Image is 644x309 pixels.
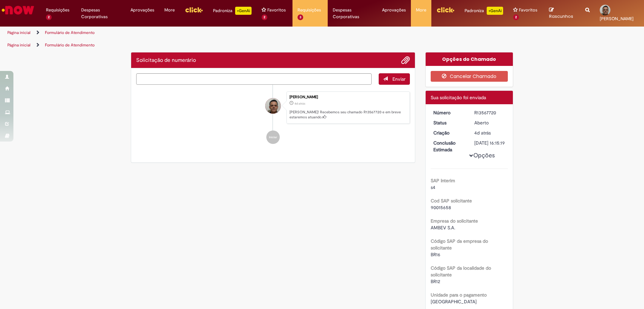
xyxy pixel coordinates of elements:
a: Página inicial [7,42,31,48]
a: Formulário de Atendimento [45,30,95,35]
a: Formulário de Atendimento [45,42,95,48]
span: Requisições [298,7,321,13]
span: Favoritos [519,7,537,13]
a: Página inicial [7,30,31,35]
img: click_logo_yellow_360x200.png [185,5,203,15]
li: Welber Teixeira Gomes [136,91,410,124]
p: [PERSON_NAME]! Recebemos seu chamado R13567720 e em breve estaremos atuando. [289,110,406,120]
ul: Trilhas de página [5,27,424,39]
span: More [416,7,426,13]
b: Código SAP da empresa do solicitante [431,238,488,251]
button: Enviar [379,73,410,85]
div: R13567720 [474,109,505,116]
span: [GEOGRAPHIC_DATA] [431,299,477,305]
b: Cod SAP solicitante [431,198,472,204]
button: Cancelar Chamado [431,71,508,82]
ul: Histórico de tíquete [136,85,410,151]
div: Padroniza [213,7,252,15]
span: s4 [431,184,435,190]
div: [PERSON_NAME] [289,95,406,99]
span: AMBEV S.A. [431,225,455,231]
span: Aprovações [382,7,406,13]
img: ServiceNow [1,3,35,17]
div: [DATE] 16:15:19 [474,140,505,146]
span: More [164,7,175,13]
ul: Trilhas de página [5,39,424,51]
span: 90015658 [431,204,451,210]
b: Unidade para o pagamento [431,292,487,298]
b: Código SAP da localidade do solicitante [431,265,491,278]
span: 2 [46,14,52,20]
a: Rascunhos [549,7,575,20]
time: 25/09/2025 16:15:16 [474,130,491,136]
span: Rascunhos [549,13,573,20]
div: Opções do Chamado [426,52,513,66]
b: SAP Interim [431,178,455,184]
span: Requisições [46,7,69,13]
dt: Número [428,109,470,116]
span: Favoritos [267,7,286,13]
span: 4d atrás [474,130,491,136]
span: Sua solicitação foi enviada [431,94,486,101]
dt: Conclusão Estimada [428,140,470,153]
dt: Status [428,119,470,126]
img: click_logo_yellow_360x200.png [436,5,454,15]
time: 25/09/2025 16:15:16 [294,102,305,106]
span: Despesas Corporativas [333,7,372,20]
span: 3 [298,14,303,20]
span: [PERSON_NAME] [600,16,634,22]
span: Enviar [392,76,406,82]
div: Padroniza [465,7,503,15]
span: 2 [262,14,267,20]
p: +GenAi [487,7,503,15]
span: BR16 [431,252,440,258]
h2: Solicitação de numerário Histórico de tíquete [136,57,196,64]
span: 4d atrás [294,102,305,106]
div: Aberto [474,119,505,126]
p: +GenAi [235,7,252,15]
div: Welber Teixeira Gomes [265,98,281,114]
span: Aprovações [130,7,154,13]
span: 2 [513,14,519,20]
span: BR12 [431,278,440,284]
span: Despesas Corporativas [81,7,120,20]
b: Empresa do solicitante [431,218,478,224]
div: 25/09/2025 16:15:16 [474,129,505,136]
dt: Criação [428,129,470,136]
